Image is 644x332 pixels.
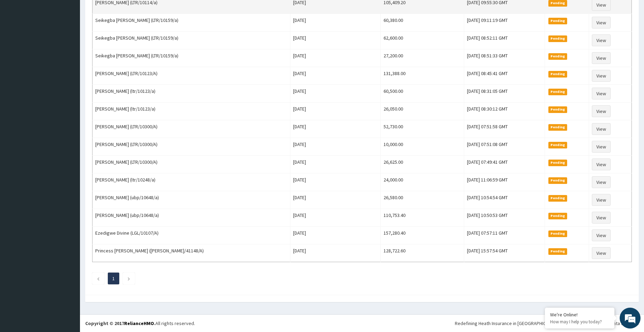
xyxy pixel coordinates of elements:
td: [PERSON_NAME] (LTR/10300/A) [92,120,290,138]
span: Pending [548,89,567,95]
td: [PERSON_NAME] (LTR/10300/A) [92,156,290,173]
img: d_794563401_company_1708531726252_794563401 [13,35,28,52]
td: [PERSON_NAME] (ltr/10248/a) [92,173,290,191]
a: View [592,70,611,82]
span: Pending [548,35,567,42]
td: 110,753.40 [380,209,464,227]
span: Pending [548,195,567,201]
td: 52,730.00 [380,120,464,138]
a: View [592,159,611,170]
td: [DATE] [290,138,380,156]
a: View [592,141,611,153]
span: Pending [548,142,567,148]
td: 131,388.00 [380,67,464,85]
td: [DATE] 08:45:41 GMT [464,67,545,85]
td: [DATE] [290,32,380,49]
td: [DATE] 10:50:53 GMT [464,209,545,227]
td: [DATE] [290,103,380,120]
td: Princess [PERSON_NAME] ([PERSON_NAME]/41148/A) [92,244,290,262]
span: Pending [548,18,567,24]
a: Next page [127,275,130,282]
a: Page 1 is your current page [112,275,115,282]
div: Minimize live chat window [114,3,131,20]
a: RelianceHMO [124,320,154,326]
td: 62,600.00 [380,32,464,49]
td: [DATE] [290,209,380,227]
td: 27,200.00 [380,49,464,67]
td: [DATE] 07:51:58 GMT [464,120,545,138]
a: View [592,123,611,135]
td: [DATE] 08:30:12 GMT [464,103,545,120]
td: [DATE] 08:51:33 GMT [464,49,545,67]
td: [DATE] 08:52:11 GMT [464,32,545,49]
a: View [592,229,611,241]
span: Pending [548,230,567,237]
span: Pending [548,53,567,59]
a: View [592,88,611,99]
div: Chat with us now [36,39,117,48]
td: [DATE] 10:54:54 GMT [464,191,545,209]
td: [PERSON_NAME] (ubp/10648/a) [92,191,290,209]
span: Pending [548,71,567,77]
a: View [592,212,611,224]
a: Previous page [97,275,100,282]
div: We're Online! [550,311,609,318]
div: Redefining Heath Insurance in [GEOGRAPHIC_DATA] using Telemedicine and Data Science! [455,320,639,327]
td: 60,500.00 [380,85,464,103]
td: [DATE] [290,14,380,32]
td: 157,280.40 [380,227,464,244]
td: [DATE] [290,85,380,103]
td: 26,050.00 [380,103,464,120]
strong: Copyright © 2017 . [85,320,155,326]
textarea: Type your message and hit 'Enter' [3,190,132,214]
td: 26,625.00 [380,156,464,173]
span: Pending [548,106,567,113]
td: [DATE] 11:06:59 GMT [464,173,545,191]
td: [PERSON_NAME] (ltr/10123/a) [92,85,290,103]
a: View [592,52,611,64]
span: Pending [548,213,567,219]
a: View [592,176,611,188]
p: How may I help you today? [550,319,609,325]
td: 60,380.00 [380,14,464,32]
td: [DATE] [290,49,380,67]
span: Pending [548,124,567,130]
td: [PERSON_NAME] (LTR/10123/A) [92,67,290,85]
td: [DATE] 09:11:19 GMT [464,14,545,32]
td: [PERSON_NAME] (LTR/10300/A) [92,138,290,156]
footer: All rights reserved. [80,314,644,332]
td: 10,000.00 [380,138,464,156]
td: Ezedigwe Divine (LGL/10107/A) [92,227,290,244]
a: View [592,105,611,117]
a: View [592,34,611,46]
a: View [592,17,611,29]
td: [DATE] 07:51:08 GMT [464,138,545,156]
td: [DATE] [290,173,380,191]
span: We're online! [40,88,96,158]
td: 26,580.00 [380,191,464,209]
td: [DATE] [290,120,380,138]
a: View [592,247,611,259]
td: 24,000.00 [380,173,464,191]
td: [PERSON_NAME] (ubp/10648/a) [92,209,290,227]
a: View [592,194,611,206]
td: [DATE] [290,67,380,85]
td: [PERSON_NAME] (ltr/10123/a) [92,103,290,120]
span: Pending [548,160,567,166]
td: [DATE] 07:49:41 GMT [464,156,545,173]
td: Seikegba [PERSON_NAME] (LTR/10159/a) [92,32,290,49]
td: Seikegba [PERSON_NAME] (LTR/10159/a) [92,49,290,67]
td: [DATE] [290,191,380,209]
td: [DATE] [290,244,380,262]
td: 128,722.60 [380,244,464,262]
span: Pending [548,177,567,184]
td: [DATE] [290,227,380,244]
td: Seikegba [PERSON_NAME] (LTR/10159/a) [92,14,290,32]
td: [DATE] 07:57:11 GMT [464,227,545,244]
td: [DATE] 08:31:05 GMT [464,85,545,103]
td: [DATE] [290,156,380,173]
span: Pending [548,248,567,254]
td: [DATE] 15:57:54 GMT [464,244,545,262]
